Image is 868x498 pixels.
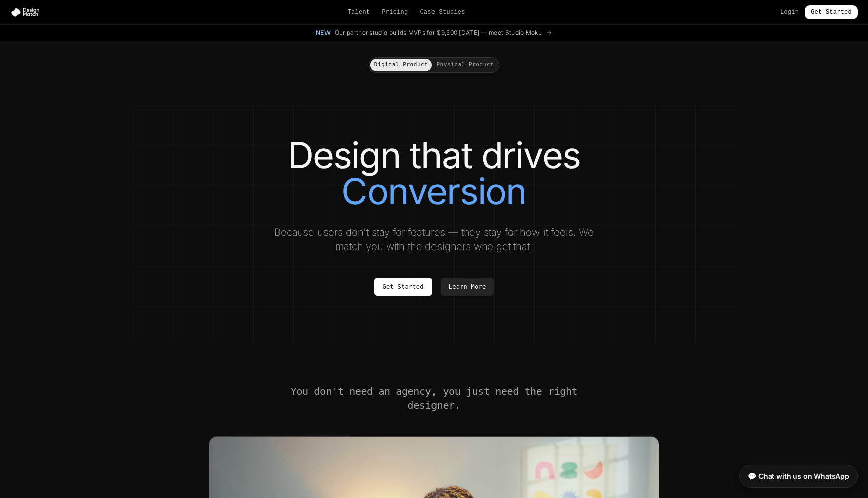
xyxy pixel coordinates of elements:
span: New [316,29,331,37]
a: Case Studies [420,8,465,16]
img: Design Match [10,7,44,17]
a: Get Started [374,278,432,296]
span: Conversion [341,173,526,209]
a: 💬 Chat with us on WhatsApp [739,465,858,488]
a: Learn More [441,278,494,296]
a: Pricing [382,8,408,16]
button: Digital Product [370,59,432,71]
span: Our partner studio builds MVPs for $9,500 [DATE] — meet Studio Moku [335,29,542,37]
h1: Design that drives [153,137,715,209]
p: Because users don't stay for features — they stay for how it feels. We match you with the designe... [265,225,603,254]
h2: You don't need an agency, you just need the right designer. [289,384,579,412]
a: Talent [348,8,370,16]
a: Get Started [805,5,858,19]
a: Login [780,8,799,16]
button: Physical Product [432,59,498,71]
